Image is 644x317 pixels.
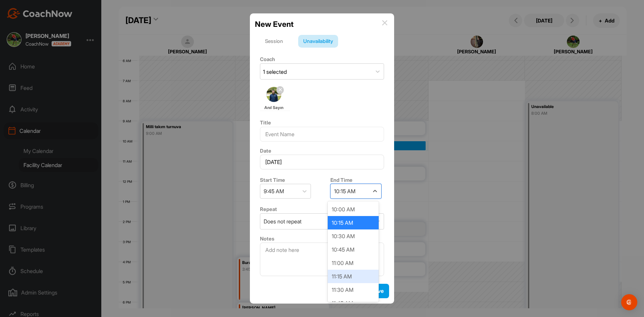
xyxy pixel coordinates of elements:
div: 9:45 AM [264,187,284,195]
h2: New Event [255,18,293,30]
span: Anıl Sayın [264,105,283,111]
div: 10:30 AM [328,229,379,243]
div: 10:15 AM [334,187,356,195]
div: 10:15 AM [328,216,379,229]
div: 11:00 AM [328,256,379,270]
label: Start Time [260,177,285,183]
div: 11:15 AM [328,270,379,283]
div: 11:30 AM [328,283,379,297]
div: Open Intercom Messenger [621,294,637,310]
div: 11:45 AM [328,297,379,310]
label: End Time [330,177,353,183]
div: 10:45 AM [328,243,379,256]
img: info [382,20,387,25]
label: Date [260,148,271,154]
div: Session [260,35,288,48]
div: 10:00 AM [328,203,379,216]
label: Coach [260,56,275,62]
div: Does not repeat [264,217,302,225]
label: Title [260,119,271,126]
input: Select Date [260,155,384,169]
img: square_9586089d7e11ec01d9bb61086f6e34e5.jpg [266,87,281,102]
input: Event Name [260,127,384,142]
div: Unavailability [298,35,338,48]
div: 1 selected [263,68,287,76]
label: Repeat [260,206,277,212]
label: Notes [260,235,274,242]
